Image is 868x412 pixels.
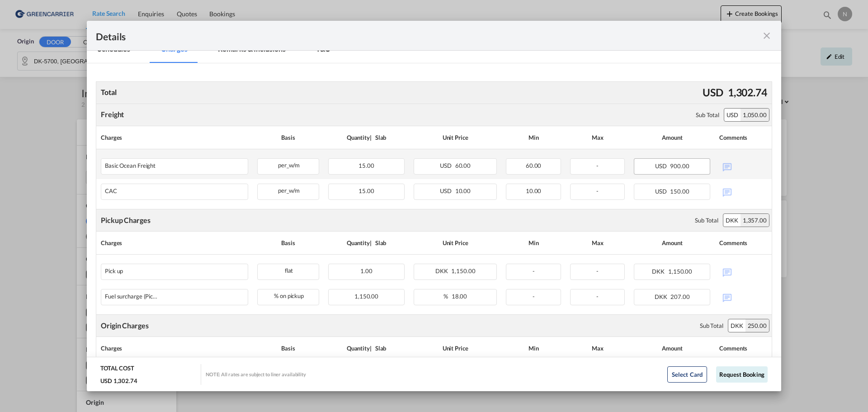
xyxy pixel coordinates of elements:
[596,267,599,275] span: -
[652,268,667,275] span: DKK
[440,162,454,169] span: USD
[101,321,149,331] div: Origin Charges
[506,341,561,355] div: Min
[258,289,319,301] div: % on pickup
[258,184,319,195] div: per_w/m
[452,293,467,300] span: 18.00
[719,264,767,279] div: No Comments Available
[726,83,769,102] div: 1,302.74
[258,264,319,275] div: flat
[105,268,123,275] div: Pick up
[101,131,248,144] div: Charges
[723,214,741,227] div: DKK
[719,184,767,199] div: No Comments Available
[670,188,689,195] span: 150.00
[87,21,781,392] md-dialog: Pickup Door ...
[87,38,350,63] md-pagination-wrapper: Use the left and right arrow keys to navigate between tabs
[328,341,405,355] div: Quantity | Slab
[668,268,692,275] span: 1,150.00
[741,214,769,227] div: 1,357.00
[435,267,450,275] span: DKK
[695,216,718,224] div: Sub Total
[359,187,374,194] span: 15.00
[715,232,772,255] th: Comments
[719,158,767,174] div: No Comments Available
[105,293,159,300] div: Fuel surcharge (Pick up)
[414,131,497,144] div: Unit Price
[596,293,599,300] span: -
[105,162,156,169] div: Basic Ocean Freight
[634,341,710,355] div: Amount
[700,322,723,330] div: Sub Total
[257,131,319,144] div: Basis
[728,319,745,332] div: DKK
[99,85,119,99] div: Total
[206,371,306,378] div: NOTE: All rates are subject to liner availability
[100,377,137,385] div: USD 1,302.74
[257,236,319,250] div: Basis
[745,319,769,332] div: 250.00
[105,188,117,194] div: CAC
[570,341,625,355] div: Max
[655,188,669,195] span: USD
[305,38,341,63] md-tab-item: T&C
[526,162,542,169] span: 60.00
[570,236,625,250] div: Max
[670,162,689,170] span: 900.00
[100,364,134,377] div: TOTAL COST
[596,162,599,169] span: -
[655,162,669,170] span: USD
[451,267,475,275] span: 1,150.00
[716,366,768,383] button: Request Booking
[634,131,710,144] div: Amount
[440,187,454,194] span: USD
[96,30,704,41] div: Details
[700,83,726,102] div: USD
[741,109,769,121] div: 1,050.00
[761,30,772,41] md-icon: icon-close fg-AAA8AD m-0 cursor
[150,38,198,63] md-tab-item: Charges
[596,187,599,194] span: -
[258,159,319,170] div: per_w/m
[101,109,124,119] div: Freight
[634,236,710,250] div: Amount
[87,38,141,63] md-tab-item: Schedules
[101,215,151,225] div: Pickup Charges
[101,341,248,355] div: Charges
[724,109,741,121] div: USD
[696,111,719,119] div: Sub Total
[670,293,689,300] span: 207.00
[414,341,497,355] div: Unit Price
[570,131,625,144] div: Max
[414,236,497,250] div: Unit Price
[533,293,535,300] span: -
[359,162,374,169] span: 15.00
[533,267,535,275] span: -
[207,38,296,63] md-tab-item: Remarks & Inclusions
[455,162,471,169] span: 60.00
[354,293,378,300] span: 1,150.00
[455,187,471,194] span: 10.00
[667,366,707,383] button: Select Card
[526,187,542,194] span: 10.00
[719,289,767,305] div: No Comments Available
[655,293,670,300] span: DKK
[360,267,373,275] span: 1.00
[715,126,772,149] th: Comments
[328,236,405,250] div: Quantity | Slab
[101,236,248,250] div: Charges
[257,341,319,355] div: Basis
[443,293,450,300] span: %
[506,236,561,250] div: Min
[715,337,772,360] th: Comments
[328,131,405,144] div: Quantity | Slab
[506,131,561,144] div: Min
